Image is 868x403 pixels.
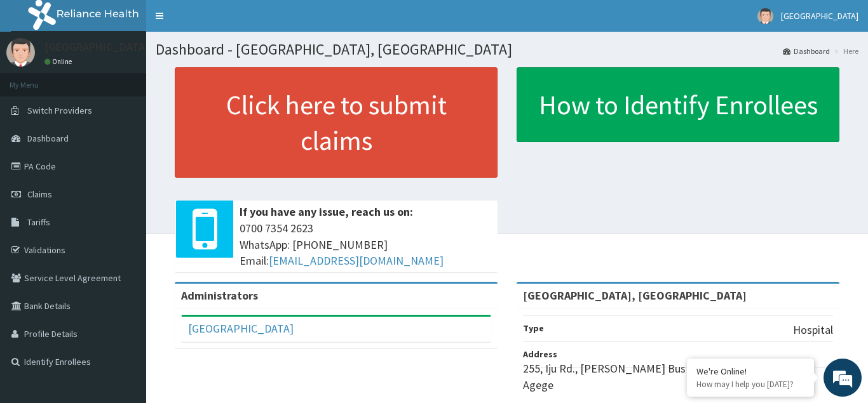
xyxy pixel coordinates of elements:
[6,268,242,313] textarea: Type your message and hit 'Enter'
[696,379,804,390] p: How may I help you today?
[269,253,444,268] a: [EMAIL_ADDRESS][DOMAIN_NAME]
[74,121,175,249] span: We're online!
[783,46,830,56] a: Dashboard
[44,57,75,66] a: Online
[523,288,747,303] strong: [GEOGRAPHIC_DATA], [GEOGRAPHIC_DATA]
[240,204,413,219] b: If you have any issue, reach us on:
[27,133,69,144] span: Dashboard
[27,216,50,228] span: Tariffs
[240,220,491,269] span: 0700 7354 2623 WhatsApp: [PHONE_NUMBER] Email:
[523,348,557,360] b: Address
[6,38,35,67] img: User Image
[523,360,833,393] p: 255, Iju Rd., [PERSON_NAME] Bus Stop, [PERSON_NAME], Agege
[188,321,294,336] a: [GEOGRAPHIC_DATA]
[175,67,498,178] a: Click here to submit claims
[24,63,51,95] img: d_794563401_company_1708531726252_794563401
[27,188,52,200] span: Claims
[44,41,149,53] p: [GEOGRAPHIC_DATA]
[523,322,544,334] b: Type
[208,6,239,37] div: Minimize live chat window
[66,71,214,88] div: Chat with us now
[793,322,833,338] p: Hospital
[781,10,858,22] span: [GEOGRAPHIC_DATA]
[156,41,858,58] h1: Dashboard - [GEOGRAPHIC_DATA], [GEOGRAPHIC_DATA]
[181,288,258,303] b: Administrators
[27,105,92,116] span: Switch Providers
[517,67,839,142] a: How to Identify Enrollees
[757,8,773,24] img: User Image
[696,366,804,377] div: We're Online!
[831,46,858,56] li: Here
